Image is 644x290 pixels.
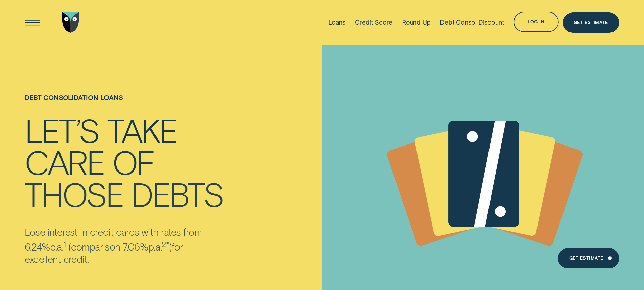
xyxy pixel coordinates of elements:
[25,178,123,209] div: THOSE
[402,19,431,26] div: Round Up
[440,19,504,26] div: Debt Consol Discount
[25,146,104,177] div: CARE
[62,12,79,33] img: Wisr
[25,226,220,265] p: Lose interest in credit cards with rates from 6.24% comparison 7.06% for excellent credit.
[25,94,223,114] h1: Debt consolidation loans
[169,241,172,253] span: )
[22,12,43,33] button: Open Menu
[63,239,66,248] sup: 1
[25,114,223,208] h4: LET’S TAKE CARE OF THOSE DEBTS
[112,146,154,177] div: OF
[148,241,162,253] span: Per Annum
[107,114,176,146] div: TAKE
[131,178,223,209] div: DEBTS
[514,12,558,32] button: Log in
[25,114,99,146] div: LET’S
[68,241,71,253] span: (
[355,19,392,26] div: Credit Score
[328,19,346,26] div: Loans
[563,12,619,33] a: Get Estimate
[148,241,162,253] span: p.a.
[50,241,63,253] span: Per Annum
[558,248,619,268] a: Get Estimate
[50,241,63,253] span: p.a.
